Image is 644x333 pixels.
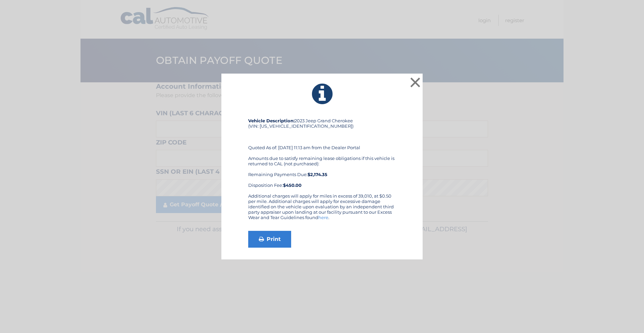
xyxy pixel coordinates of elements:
button: × [409,76,422,89]
div: Additional charges will apply for miles in excess of 39,010, at $0.50 per mile. Additional charge... [248,193,396,225]
strong: $450.00 [283,182,302,188]
b: $2,174.35 [308,172,327,177]
strong: Vehicle Description: [248,118,294,123]
div: 2023 Jeep Grand Cherokee (VIN: [US_VEHICLE_IDENTIFICATION_NUMBER]) Quoted As of: [DATE] 11:13 am ... [248,118,396,193]
a: here [318,215,328,220]
a: Print [248,231,291,248]
div: Amounts due to satisfy remaining lease obligations if this vehicle is returned to CAL (not purcha... [248,156,396,188]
